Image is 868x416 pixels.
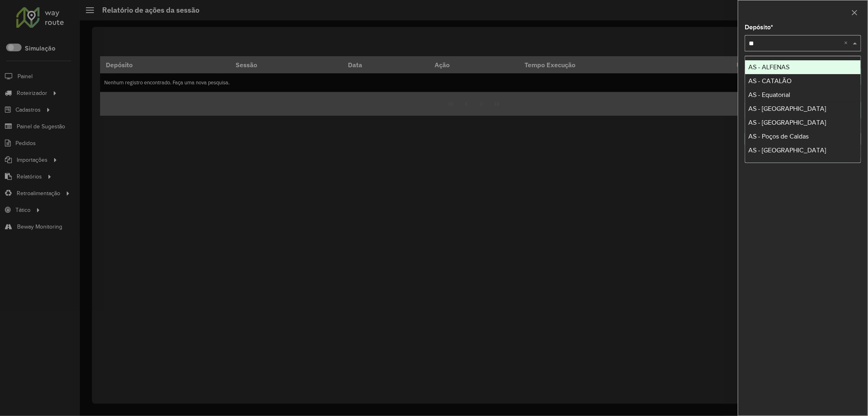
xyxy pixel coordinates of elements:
span: AS - ALFENAS [748,64,789,70]
span: AS - Equatorial [748,91,790,98]
span: AS - [GEOGRAPHIC_DATA] [748,119,826,126]
label: Depósito [745,22,773,32]
span: AS - [GEOGRAPHIC_DATA] [748,105,826,112]
ng-dropdown-panel: Options list [745,56,861,163]
span: AS - Poços de Caldas [748,133,809,140]
span: AS - CATALÃO [748,77,791,84]
span: AS - [GEOGRAPHIC_DATA] [748,147,826,154]
span: Clear all [844,38,851,48]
